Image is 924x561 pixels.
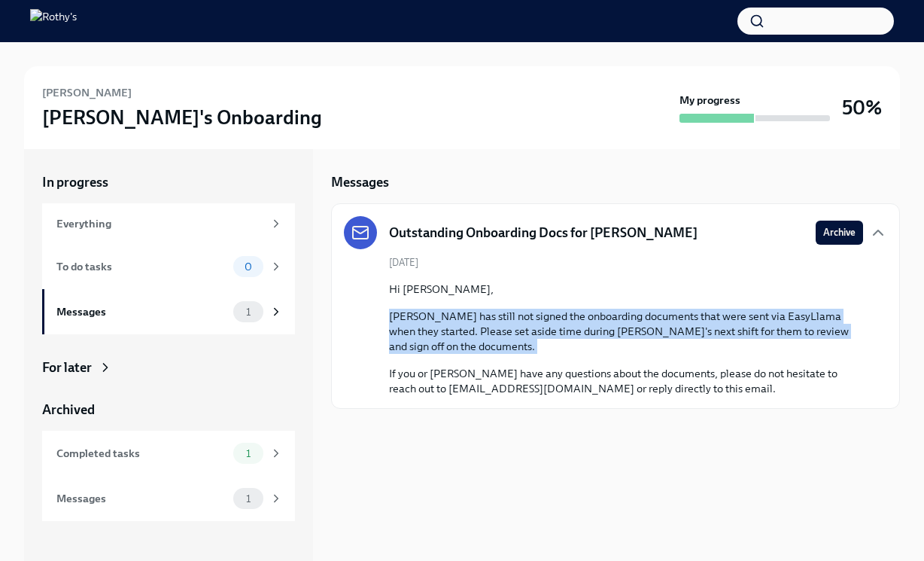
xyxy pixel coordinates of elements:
a: Messages1 [42,289,295,334]
span: 1 [237,306,260,318]
div: Messages [56,490,227,507]
h5: Messages [331,173,389,191]
div: To do tasks [56,258,227,275]
span: 0 [236,261,261,273]
h5: Outstanding Onboarding Docs for [PERSON_NAME] [389,224,698,242]
h3: [PERSON_NAME]'s Onboarding [42,104,322,131]
p: [PERSON_NAME] has still not signed the onboarding documents that were sent via EasyLlama when the... [389,309,863,354]
h3: 50% [842,94,882,121]
div: Completed tasks [56,445,227,462]
span: [DATE] [389,255,418,270]
a: Archived [42,401,295,419]
a: Completed tasks1 [42,431,295,476]
a: Messages1 [42,476,295,521]
button: Archive [816,221,863,245]
a: In progress [42,173,295,191]
img: Rothy's [30,9,77,33]
h6: [PERSON_NAME] [42,84,132,101]
a: Everything [42,203,295,244]
span: 1 [237,493,260,505]
span: 1 [237,448,260,459]
a: For later [42,358,295,377]
p: If you or [PERSON_NAME] have any questions about the documents, please do not hesitate to reach o... [389,366,863,396]
div: For later [42,358,92,377]
a: To do tasks0 [42,244,295,289]
div: Everything [56,215,263,232]
span: Archive [823,225,856,240]
p: Hi [PERSON_NAME], [389,282,863,297]
div: Messages [56,303,227,320]
strong: My progress [679,93,740,108]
